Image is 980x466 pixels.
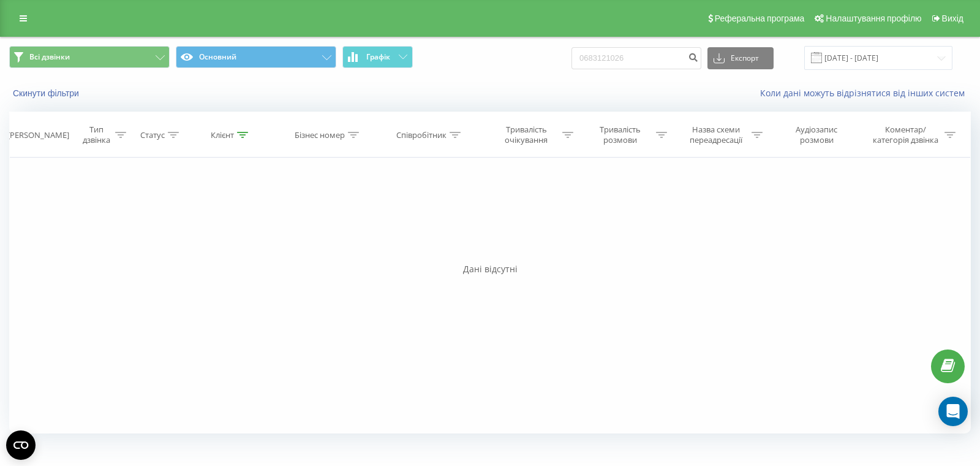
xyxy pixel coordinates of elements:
[295,130,345,140] div: Бізнес номер
[571,47,701,69] input: Пошук за номером
[7,130,69,140] div: [PERSON_NAME]
[778,124,854,145] div: Аудіозапис розмови
[342,46,413,68] button: Графік
[9,46,170,68] button: Всі дзвінки
[683,124,748,145] div: Назва схеми переадресації
[211,130,234,140] div: Клієнт
[942,13,963,23] span: Вихід
[6,430,36,460] button: Open CMP widget
[176,46,336,68] button: Основний
[760,87,971,99] a: Коли дані можуть відрізнятися вiд інших систем
[587,124,653,145] div: Тривалість розмови
[140,130,165,140] div: Статус
[80,124,112,145] div: Тип дзвінка
[396,130,447,140] div: Співробітник
[707,47,774,69] button: Експорт
[870,124,941,145] div: Коментар/категорія дзвінка
[938,397,968,426] div: Open Intercom Messenger
[29,52,70,62] span: Всі дзвінки
[9,88,85,99] button: Скинути фільтри
[715,13,805,23] span: Реферальна програма
[494,124,559,145] div: Тривалість очікування
[9,263,971,275] div: Дані відсутні
[366,53,390,61] span: Графік
[826,13,921,23] span: Налаштування профілю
